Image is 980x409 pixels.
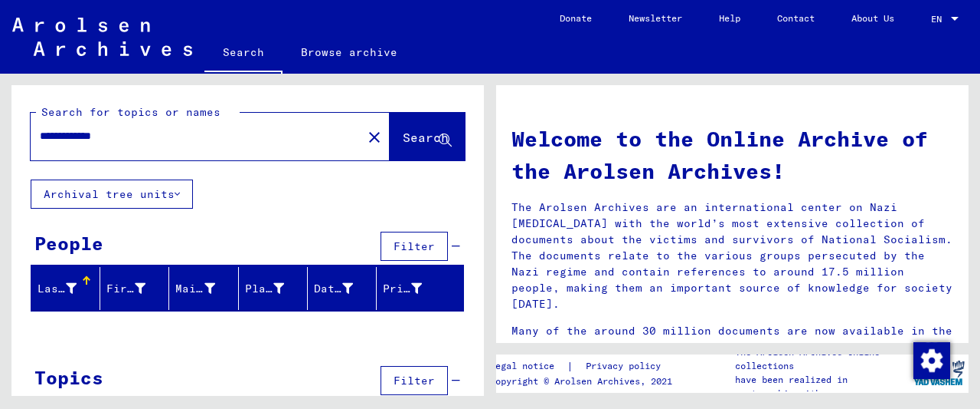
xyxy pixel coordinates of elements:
p: Many of the around 30 million documents are now available in the Online Archive of the Arolsen Ar... [511,323,953,371]
a: Privacy policy [573,358,679,374]
mat-header-cell: Place of Birth [239,267,308,310]
button: Filter [381,232,448,261]
button: Search [390,113,465,160]
button: Archival tree units [31,180,193,209]
mat-header-cell: First Name [100,267,169,310]
span: EN [931,14,948,25]
mat-header-cell: Maiden Name [169,267,238,310]
a: Browse archive [283,34,416,71]
button: Clear [359,121,390,152]
div: Last Name [38,276,100,301]
h1: Welcome to the Online Archive of the Arolsen Archives! [511,123,953,187]
div: Prisoner # [383,276,445,301]
a: Search [204,34,283,74]
div: Place of Birth [245,276,307,301]
div: Maiden Name [175,281,214,297]
div: Topics [34,364,103,391]
div: Date of Birth [314,276,376,301]
div: Maiden Name [175,276,237,301]
img: Change consent [913,342,950,379]
div: Last Name [38,281,77,297]
div: First Name [106,281,145,297]
div: Change consent [913,341,949,378]
span: Search [403,130,449,145]
p: have been realized in partnership with [735,373,910,401]
p: The Arolsen Archives online collections [735,345,910,373]
img: Arolsen_neg.svg [12,18,192,56]
button: Filter [381,366,448,395]
div: Place of Birth [245,281,284,297]
mat-header-cell: Prisoner # [377,267,463,310]
mat-header-cell: Date of Birth [308,267,377,310]
a: Legal notice [490,358,567,374]
p: Copyright © Arolsen Archives, 2021 [490,374,679,388]
div: Prisoner # [383,281,422,297]
img: yv_logo.png [910,354,968,392]
p: The Arolsen Archives are an international center on Nazi [MEDICAL_DATA] with the world’s most ext... [511,200,953,312]
div: First Name [106,276,168,301]
div: People [34,229,103,257]
span: Filter [394,239,435,253]
div: Date of Birth [314,281,353,297]
div: | [490,358,679,374]
mat-icon: close [365,128,384,147]
mat-label: Search for topics or names [41,105,220,119]
mat-header-cell: Last Name [31,267,100,310]
span: Filter [394,374,435,388]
